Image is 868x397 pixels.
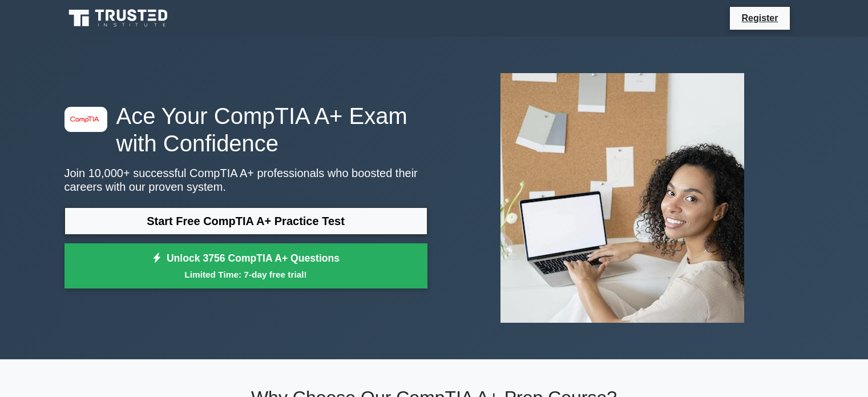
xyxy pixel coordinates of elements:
[64,102,427,157] h1: Ace Your CompTIA A+ Exam with Confidence
[64,166,427,194] p: Join 10,000+ successful CompTIA A+ professionals who boosted their careers with our proven system.
[734,11,785,25] a: Register
[64,207,427,235] a: Start Free CompTIA A+ Practice Test
[64,243,427,289] a: Unlock 3756 CompTIA A+ QuestionsLimited Time: 7-day free trial!
[79,268,413,281] small: Limited Time: 7-day free trial!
